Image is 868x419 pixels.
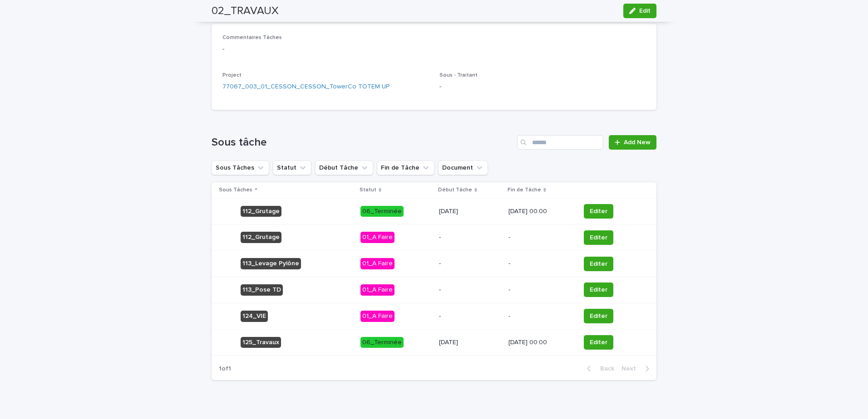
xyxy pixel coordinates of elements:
[508,208,573,215] p: [DATE] 00:00
[584,257,613,271] button: Editer
[508,286,573,294] p: -
[508,234,573,241] p: -
[584,230,613,245] button: Editer
[241,284,283,296] div: 113_Pose TD
[439,82,646,92] p: -
[590,233,607,242] span: Editer
[222,73,242,78] span: Project
[212,277,656,303] tr: 113_Pose TD01_A Faire--Editer
[315,161,373,175] button: Début Tâche
[241,337,281,348] div: 125_Travaux
[590,312,607,321] span: Editer
[241,311,268,322] div: 124_VIE
[212,224,656,251] tr: 112_Grutage01_A Faire--Editer
[438,161,488,175] button: Document
[590,259,607,268] span: Editer
[508,339,573,346] p: [DATE] 00:00
[623,4,656,18] button: Edit
[360,337,404,348] div: 06_Terminée
[517,135,603,150] input: Search
[618,365,656,373] button: Next
[222,35,282,40] span: Commentaires Tâches
[621,365,641,372] span: Next
[360,258,395,269] div: 01_A Faire
[438,185,472,195] p: Début Tâche
[439,339,501,346] p: [DATE]
[212,329,656,356] tr: 125_Travaux06_Terminée[DATE][DATE] 00:00Editer
[609,135,656,150] a: Add New
[212,136,513,149] h1: Sous tâche
[595,365,614,372] span: Back
[584,283,613,297] button: Editer
[212,198,656,224] tr: 112_Grutage06_Terminée[DATE][DATE] 00:00Editer
[590,207,607,216] span: Editer
[241,206,281,217] div: 112_Grutage
[377,161,434,175] button: Fin de Tâche
[624,139,651,146] span: Add New
[439,286,501,294] p: -
[584,335,613,350] button: Editer
[439,312,501,320] p: -
[360,206,404,217] div: 06_Terminée
[439,234,501,241] p: -
[584,309,613,323] button: Editer
[222,44,646,54] p: -
[219,185,252,195] p: Sous Tâches
[580,365,618,373] button: Back
[639,8,651,14] span: Edit
[212,161,269,175] button: Sous Tâches
[590,338,607,347] span: Editer
[439,208,501,215] p: [DATE]
[241,232,281,243] div: 112_Grutage
[508,185,541,195] p: Fin de Tâche
[360,185,376,195] p: Statut
[439,73,478,78] span: Sous - Traitant
[439,260,501,268] p: -
[584,204,613,219] button: Editer
[222,82,390,92] a: 77067_003_01_CESSON_CESSON_TowerCo TOTEM UP
[212,5,279,18] h2: 02_TRAVAUX
[590,285,607,294] span: Editer
[508,260,573,268] p: -
[241,258,301,269] div: 113_Levage Pylône
[273,161,311,175] button: Statut
[360,284,395,296] div: 01_A Faire
[360,311,395,322] div: 01_A Faire
[508,312,573,320] p: -
[212,251,656,277] tr: 113_Levage Pylône01_A Faire--Editer
[360,232,395,243] div: 01_A Faire
[212,303,656,329] tr: 124_VIE01_A Faire--Editer
[212,358,238,380] p: 1 of 1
